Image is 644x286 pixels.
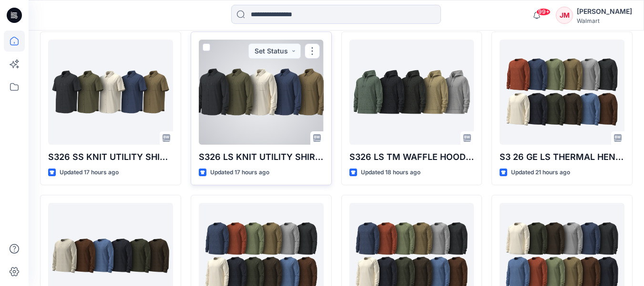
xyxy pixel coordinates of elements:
[199,150,324,164] p: S326 LS KNIT UTILITY SHIRT-(REG)
[60,168,119,178] p: Updated 17 hours ago
[511,168,570,178] p: Updated 21 hours ago
[48,40,173,145] a: S326 SS KNIT UTILITY SHIRT-(REG)
[349,150,474,164] p: S326 LS TM WAFFLE HOODIE-REG
[48,150,173,164] p: S326 SS KNIT UTILITY SHIRT-(REG)
[361,168,420,178] p: Updated 18 hours ago
[556,7,573,24] div: JM
[500,40,624,145] a: S3 26 GE LS THERMAL HENLEY SELF HEM-(REG)_(2Miss Waffle)-Opt-1
[536,8,551,16] span: 99+
[349,40,474,145] a: S326 LS TM WAFFLE HOODIE-REG
[500,150,624,164] p: S3 26 GE LS THERMAL HENLEY SELF HEM-(REG)_(2Miss Waffle)-Opt-1
[199,40,324,145] a: S326 LS KNIT UTILITY SHIRT-(REG)
[577,6,632,17] div: [PERSON_NAME]
[210,168,269,178] p: Updated 17 hours ago
[577,17,632,24] div: Walmart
